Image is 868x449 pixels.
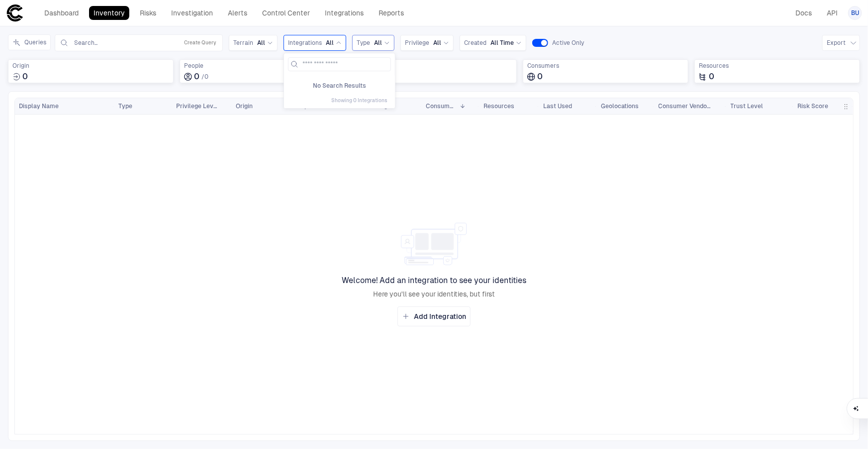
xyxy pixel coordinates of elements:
[490,39,514,47] span: All Time
[233,39,253,47] span: Terrain
[331,97,387,104] span: Showing 0 Integrations
[8,34,51,50] button: Queries
[357,39,370,47] span: Type
[851,9,859,17] span: BU
[204,73,208,80] span: 0
[659,102,713,110] span: Consumer Vendors
[537,72,543,82] span: 0
[12,62,169,70] span: Origin
[483,102,514,110] span: Resources
[601,102,639,110] span: Geolocations
[699,62,856,70] span: Resources
[552,39,584,47] span: Active Only
[180,59,345,83] div: Total employees associated with identities
[822,6,842,20] a: API
[848,6,862,20] button: BU
[22,72,28,82] span: 0
[414,312,466,321] span: Add Integration
[374,6,408,20] a: Reports
[694,59,860,83] div: Total resources accessed or granted by identities
[433,39,441,47] span: All
[351,59,517,83] div: Total storage locations where identities are stored
[258,6,314,20] a: Control Center
[374,39,382,47] span: All
[257,39,265,47] span: All
[135,6,161,20] a: Risks
[8,59,174,83] div: Total sources where identities were created
[709,72,714,82] span: 0
[182,37,218,49] button: Create Query
[89,6,129,20] a: Inventory
[405,39,429,47] span: Privilege
[527,62,684,70] span: Consumers
[464,39,486,47] span: Created
[288,39,322,47] span: Integrations
[176,102,218,110] span: Privilege Level
[342,276,526,286] span: Welcome! Add an integration to see your identities
[523,59,688,83] div: Total consumers using identities
[19,102,59,110] span: Display Name
[320,6,368,20] a: Integrations
[236,102,253,110] span: Origin
[426,102,456,110] span: Consumers
[194,72,199,82] span: 0
[326,39,334,47] span: All
[798,102,829,110] span: Risk Score
[313,82,366,89] span: No Search Results
[397,306,471,326] button: Add Integration
[201,73,204,80] span: /
[223,6,252,20] a: Alerts
[791,6,816,20] a: Docs
[118,102,132,110] span: Type
[167,6,217,20] a: Investigation
[373,290,495,299] span: Here you'll see your identities, but first
[8,34,55,50] div: Expand queries side panel
[543,102,572,110] span: Last Used
[356,62,512,70] span: Storage
[184,62,341,70] span: People
[731,102,764,110] span: Trust Level
[822,35,860,51] button: Export
[40,6,83,20] a: Dashboard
